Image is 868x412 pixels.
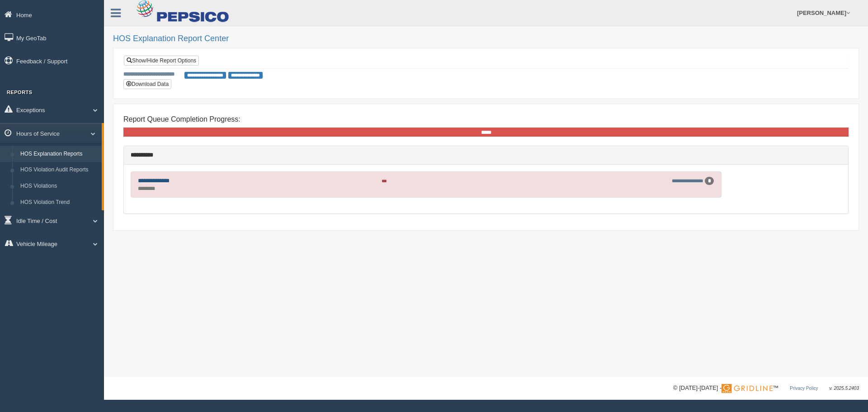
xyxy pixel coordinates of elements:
[673,384,859,393] div: © [DATE]-[DATE] - ™
[830,386,859,391] span: v. 2025.5.2403
[16,146,102,162] a: HOS Explanation Reports
[722,384,773,393] img: Gridline
[16,178,102,194] a: HOS Violations
[124,56,199,66] a: Show/Hide Report Options
[16,162,102,178] a: HOS Violation Audit Reports
[113,34,859,43] h2: HOS Explanation Report Center
[790,386,818,391] a: Privacy Policy
[16,194,102,211] a: HOS Violation Trend
[123,79,171,89] button: Download Data
[123,115,849,123] h4: Report Queue Completion Progress:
